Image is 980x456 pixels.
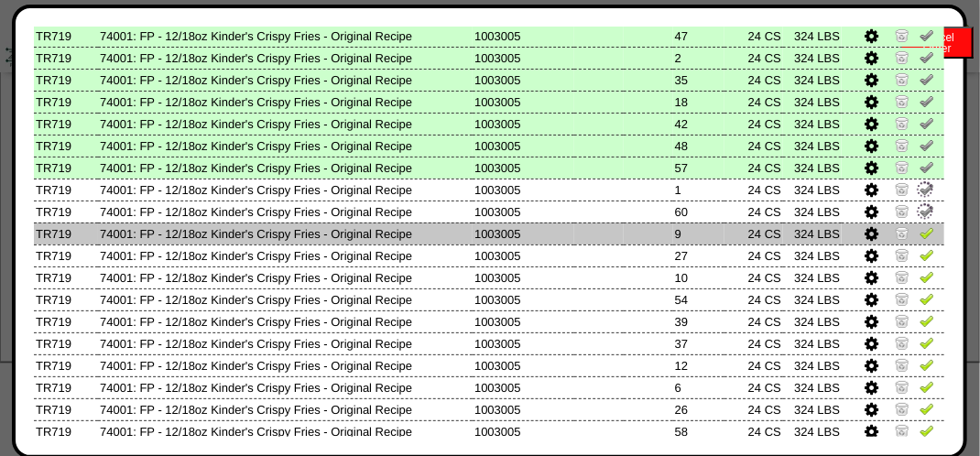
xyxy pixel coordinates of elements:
td: 47 [673,25,724,47]
td: 57 [673,157,724,179]
td: 74001: FP - 12/18oz Kinder's Crispy Fries - Original Recipe [98,354,473,376]
img: Zero Item and Verify [895,159,909,174]
td: 324 LBS [783,376,842,398]
td: TR719 [34,69,98,91]
td: TR719 [34,310,98,332]
td: 1003005 [473,310,574,332]
td: 42 [673,113,724,135]
img: Verify Pick [920,357,934,372]
td: 324 LBS [783,201,842,223]
td: 74001: FP - 12/18oz Kinder's Crispy Fries - Original Recipe [98,288,473,310]
img: Un-Verify Pick [920,159,934,174]
td: TR719 [34,91,98,113]
td: TR719 [34,288,98,310]
img: Un-Verify Pick [920,49,934,64]
td: 1003005 [473,398,574,420]
img: Un-Verify Pick [920,137,934,152]
td: 74001: FP - 12/18oz Kinder's Crispy Fries - Original Recipe [98,25,473,47]
td: 6 [673,376,724,398]
td: TR719 [34,354,98,376]
td: 324 LBS [783,91,842,113]
img: Zero Item and Verify [895,181,909,196]
td: 74001: FP - 12/18oz Kinder's Crispy Fries - Original Recipe [98,91,473,113]
td: 39 [673,310,724,332]
td: 324 LBS [783,223,842,244]
img: spinner-alpha-0.gif [915,201,935,222]
td: 2 [673,47,724,69]
img: Un-Verify Pick [920,71,934,86]
td: 24 CS [724,25,783,47]
img: Zero Item and Verify [895,291,909,306]
img: Zero Item and Verify [895,313,909,328]
td: 27 [673,244,724,266]
td: 24 CS [724,288,783,310]
td: 10 [673,266,724,288]
td: 324 LBS [783,310,842,332]
img: Zero Item and Verify [895,137,909,152]
td: 324 LBS [783,47,842,69]
img: Verify Pick [920,225,934,240]
td: 1003005 [473,201,574,223]
img: spinner-alpha-0.gif [915,179,935,200]
td: 1003005 [473,135,574,157]
td: 1003005 [473,376,574,398]
td: 24 CS [724,398,783,420]
img: Zero Item and Verify [895,423,909,438]
img: Zero Item and Verify [895,269,909,284]
img: Verify Pick [920,291,934,306]
td: 24 CS [724,91,783,113]
img: Un-Verify Pick [920,27,934,42]
img: Verify Pick [920,401,934,416]
td: 24 CS [724,244,783,266]
td: TR719 [34,135,98,157]
td: 24 CS [724,69,783,91]
td: 324 LBS [783,244,842,266]
img: Un-Verify Pick [920,93,934,108]
td: 18 [673,91,724,113]
td: 324 LBS [783,354,842,376]
td: TR719 [34,266,98,288]
td: 74001: FP - 12/18oz Kinder's Crispy Fries - Original Recipe [98,201,473,223]
td: 74001: FP - 12/18oz Kinder's Crispy Fries - Original Recipe [98,223,473,244]
td: 1003005 [473,244,574,266]
td: TR719 [34,47,98,69]
td: 24 CS [724,332,783,354]
td: 74001: FP - 12/18oz Kinder's Crispy Fries - Original Recipe [98,420,473,442]
td: 24 CS [724,310,783,332]
td: 1003005 [473,223,574,244]
img: Zero Item and Verify [895,93,909,108]
img: Verify Pick [920,313,934,328]
td: 24 CS [724,179,783,201]
td: 60 [673,201,724,223]
td: 74001: FP - 12/18oz Kinder's Crispy Fries - Original Recipe [98,157,473,179]
td: 1003005 [473,157,574,179]
td: 9 [673,223,724,244]
td: 26 [673,398,724,420]
td: 24 CS [724,420,783,442]
td: 54 [673,288,724,310]
td: 1003005 [473,354,574,376]
td: 74001: FP - 12/18oz Kinder's Crispy Fries - Original Recipe [98,376,473,398]
td: 324 LBS [783,157,842,179]
img: Zero Item and Verify [895,225,909,240]
td: 24 CS [724,266,783,288]
td: 324 LBS [783,288,842,310]
td: 1003005 [473,47,574,69]
td: 74001: FP - 12/18oz Kinder's Crispy Fries - Original Recipe [98,266,473,288]
td: 74001: FP - 12/18oz Kinder's Crispy Fries - Original Recipe [98,398,473,420]
img: Zero Item and Verify [895,203,909,218]
img: Verify Pick [920,335,934,350]
td: 24 CS [724,135,783,157]
td: 1003005 [473,332,574,354]
td: 324 LBS [783,332,842,354]
td: 37 [673,332,724,354]
td: TR719 [34,157,98,179]
td: 58 [673,420,724,442]
img: Zero Item and Verify [895,357,909,372]
td: 74001: FP - 12/18oz Kinder's Crispy Fries - Original Recipe [98,179,473,201]
img: Zero Item and Verify [895,27,909,42]
td: 1003005 [473,113,574,135]
td: 24 CS [724,376,783,398]
img: Verify Pick [920,269,934,284]
img: Zero Item and Verify [895,71,909,86]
